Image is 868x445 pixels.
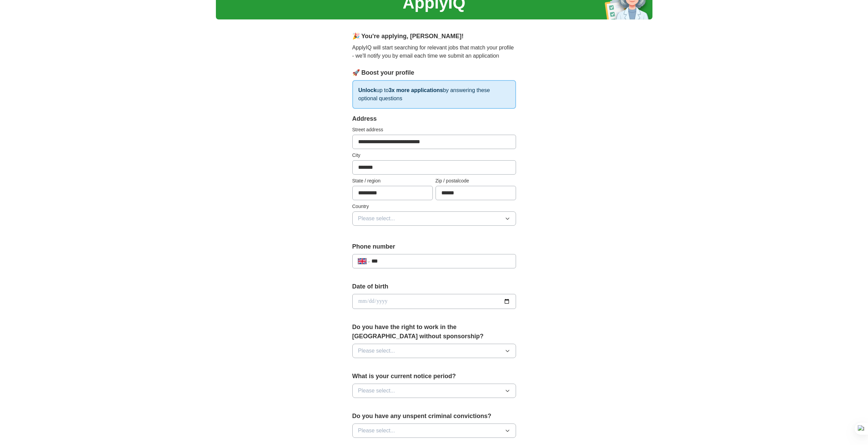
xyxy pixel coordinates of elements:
label: Do you have the right to work in the [GEOGRAPHIC_DATA] without sponsorship? [352,323,516,341]
label: What is your current notice period? [352,372,516,381]
button: Please select... [352,424,516,438]
span: Please select... [358,214,395,223]
p: up to by answering these optional questions [352,80,516,109]
span: Please select... [358,427,395,435]
div: 🎉 You're applying , [PERSON_NAME] ! [352,32,516,41]
strong: 3x more applications [388,87,443,93]
button: Please select... [352,384,516,398]
span: Please select... [358,347,395,355]
label: Zip / postalcode [436,177,516,184]
button: Please select... [352,344,516,358]
label: State / region [352,177,433,184]
div: Address [352,114,516,123]
label: Country [352,203,516,210]
strong: Unlock [358,87,377,93]
p: ApplyIQ will start searching for relevant jobs that match your profile - we'll notify you by emai... [352,44,516,60]
label: Street address [352,126,516,133]
div: 🚀 Boost your profile [352,68,516,77]
label: Do you have any unspent criminal convictions? [352,412,516,421]
label: Phone number [352,242,516,251]
button: Please select... [352,211,516,226]
label: City [352,152,516,159]
label: Date of birth [352,282,516,291]
span: Please select... [358,387,395,395]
